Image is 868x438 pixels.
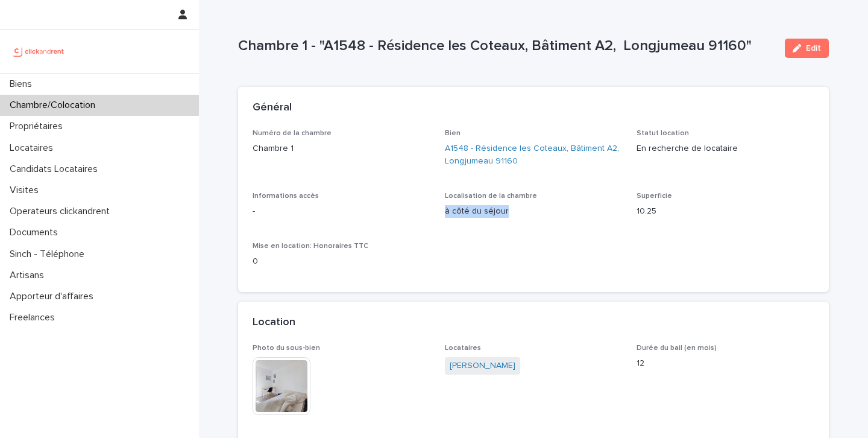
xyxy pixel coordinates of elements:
[253,205,430,218] p: -
[253,255,430,268] p: 0
[445,142,623,168] a: A1548 - Résidence les Coteaux, Bâtiment A2, Longjumeau 91160
[450,360,515,372] a: [PERSON_NAME]
[253,243,368,250] span: Mise en location: Honoraires TTC
[253,316,295,329] h2: Location
[5,100,105,111] p: Chambre/Colocation
[785,39,829,58] button: Edit
[253,344,320,352] span: Photo du sous-bien
[5,163,107,175] p: Candidats Locataires
[253,142,430,155] p: Chambre 1
[637,357,814,370] p: 12
[5,185,48,196] p: Visites
[5,121,72,132] p: Propriétaires
[253,192,319,200] span: Informations accès
[637,142,814,155] p: En recherche de locataire
[238,37,775,55] p: Chambre 1 - "A1548 - Résidence les Coteaux, Bâtiment A2, Longjumeau 91160"
[253,101,292,115] h2: Général
[637,205,814,218] p: 10.25
[445,192,537,200] span: Localisation de la chambre
[637,192,672,200] span: Superficie
[5,78,42,90] p: Biens
[5,206,119,217] p: Operateurs clickandrent
[5,142,63,154] p: Locataires
[806,44,821,52] span: Edit
[5,227,68,238] p: Documents
[10,39,68,63] img: UCB0brd3T0yccxBKYDjQ
[445,130,461,137] span: Bien
[253,130,332,137] span: Numéro de la chambre
[445,205,623,218] p: à côté du séjour
[637,344,717,352] span: Durée du bail (en mois)
[5,312,64,323] p: Freelances
[637,130,689,137] span: Statut location
[445,344,481,352] span: Locataires
[5,291,103,302] p: Apporteur d'affaires
[5,270,54,281] p: Artisans
[5,249,94,260] p: Sinch - Téléphone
